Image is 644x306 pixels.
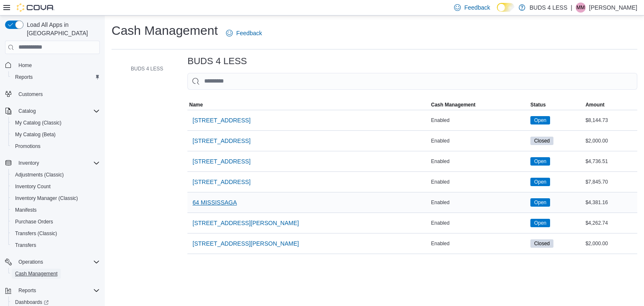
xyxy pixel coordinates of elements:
a: Transfers (Classic) [12,228,60,239]
button: Transfers [8,239,103,251]
span: BUDS 4 LESS [131,65,163,72]
a: Cash Management [12,269,61,279]
button: Name [187,100,429,110]
button: My Catalog (Classic) [8,117,103,129]
a: Inventory Manager (Classic) [12,193,81,203]
div: $8,144.73 [584,115,637,125]
button: Inventory Manager (Classic) [8,192,103,204]
span: [STREET_ADDRESS] [192,116,250,124]
button: 64 MISSISSAGA [189,194,240,211]
div: Enabled [429,218,529,228]
button: Status [529,100,584,110]
span: Open [530,198,550,207]
div: Enabled [429,177,529,187]
span: Closed [530,239,553,248]
button: Inventory [15,158,42,168]
div: Enabled [429,136,529,146]
span: Customers [18,91,43,98]
span: Promotions [15,143,41,150]
span: MM [576,3,585,13]
span: Status [530,101,546,108]
div: $4,381.16 [584,197,637,207]
div: $4,262.74 [584,218,637,228]
a: Reports [12,72,36,82]
p: BUDS 4 LESS [530,3,567,13]
button: [STREET_ADDRESS][PERSON_NAME] [189,215,302,231]
button: [STREET_ADDRESS] [189,153,254,170]
button: BUDS 4 LESS [119,64,166,74]
span: Adjustments (Classic) [12,170,100,180]
button: Customers [2,88,103,100]
button: Cash Management [429,100,529,110]
a: Inventory Count [12,182,54,192]
span: Open [530,219,550,227]
span: Open [534,178,546,186]
span: My Catalog (Beta) [12,130,100,140]
button: [STREET_ADDRESS] [189,112,254,129]
span: Operations [18,259,43,265]
span: My Catalog (Classic) [12,118,100,128]
span: Dashboards [15,299,49,306]
button: My Catalog (Beta) [8,129,103,140]
button: Home [2,59,103,71]
button: [STREET_ADDRESS][PERSON_NAME] [189,235,302,252]
div: $7,845.70 [584,177,637,187]
button: Catalog [2,105,103,117]
span: [STREET_ADDRESS][PERSON_NAME] [192,239,299,248]
button: Catalog [15,106,39,116]
button: Cash Management [8,268,103,280]
span: Open [534,219,546,227]
span: Operations [15,257,100,267]
span: Inventory Count [12,182,100,192]
span: [STREET_ADDRESS] [192,157,250,166]
div: Enabled [429,156,529,166]
a: Promotions [12,141,44,151]
span: Transfers (Classic) [12,228,100,239]
span: Transfers [15,242,36,249]
p: [PERSON_NAME] [589,3,637,13]
span: Manifests [12,205,100,215]
button: Purchase Orders [8,216,103,228]
span: Open [534,199,546,206]
a: My Catalog (Classic) [12,118,65,128]
span: Closed [534,137,550,145]
span: Inventory Count [15,183,51,190]
a: Purchase Orders [12,217,57,227]
img: Cova [17,3,55,12]
button: [STREET_ADDRESS] [189,174,254,190]
span: Cash Management [12,269,100,279]
span: Open [530,178,550,186]
span: Customers [15,89,100,99]
span: Name [189,101,203,108]
input: This is a search bar. As you type, the results lower in the page will automatically filter. [187,73,637,90]
span: Inventory [15,158,100,168]
a: Feedback [223,25,265,41]
span: Purchase Orders [12,217,100,227]
button: [STREET_ADDRESS] [189,132,254,149]
span: Inventory Manager (Classic) [12,193,100,203]
span: Catalog [15,106,100,116]
span: Home [15,60,100,70]
span: Transfers [12,240,100,250]
span: My Catalog (Beta) [15,131,56,138]
span: Load All Apps in [GEOGRAPHIC_DATA] [23,21,100,37]
span: Inventory Manager (Classic) [15,195,78,202]
button: Inventory Count [8,181,103,192]
span: Transfers (Classic) [15,230,57,237]
a: Home [15,60,35,70]
span: Reports [18,287,36,294]
h1: Cash Management [112,22,218,39]
span: Reports [12,72,100,82]
button: Promotions [8,140,103,152]
div: $2,000.00 [584,239,637,249]
button: Adjustments (Classic) [8,169,103,181]
span: Cash Management [431,101,475,108]
span: Open [534,117,546,124]
button: Operations [2,256,103,268]
span: Feedback [236,29,262,37]
button: Reports [8,71,103,83]
input: Dark Mode [497,3,514,12]
a: Customers [15,89,46,99]
span: Closed [530,137,553,145]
